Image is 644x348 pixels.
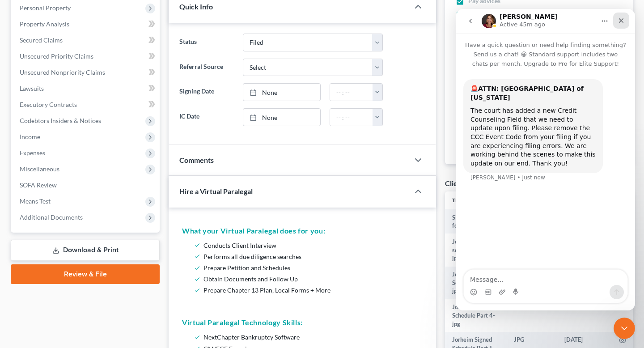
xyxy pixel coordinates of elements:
td: JPG [507,299,557,332]
input: -- : -- [330,109,373,126]
span: Additional Documents [20,213,83,221]
input: -- : -- [330,84,373,101]
span: Executory Contracts [20,101,77,108]
a: Secured Claims [13,32,160,48]
span: Personal Property [20,4,71,12]
a: Executory Contracts [13,97,160,113]
span: Miscellaneous [20,165,59,173]
iframe: Intercom live chat [456,9,635,310]
iframe: Intercom live chat [614,318,635,339]
a: SOFA Review [13,177,160,193]
div: Client Documents [445,178,502,188]
span: Secured Claims [20,36,63,44]
td: Jorheim Signed schedule part 2-jpg [445,233,507,266]
label: Referral Source [175,59,238,76]
td: [DATE] [557,299,612,332]
li: NextChapter Bankruptcy Software [203,331,419,343]
label: Signing Date [175,83,238,101]
a: Review & File [11,264,160,284]
li: Prepare Chapter 13 Plan, Local Forms + More [203,284,419,296]
a: None [243,109,320,126]
li: Conducts Client Interview [203,240,419,251]
span: Expenses [20,149,45,157]
td: Jorheim Signed Schedule Part 4-jpg [445,299,507,332]
span: Income [20,133,40,140]
span: Hire a Virtual Paralegal [179,187,253,195]
a: Unsecured Priority Claims [13,48,160,64]
span: SOFA Review [20,181,57,189]
span: Property Analysis [20,20,69,28]
a: Titleunfold_more [452,197,471,204]
h5: Virtual Paralegal Technology Skills: [182,317,423,328]
span: Codebtors Insiders & Notices [20,117,101,124]
label: Status [175,34,238,51]
a: Lawsuits [13,81,160,97]
label: IC Date [175,108,238,126]
span: Unsecured Nonpriority Claims [20,68,105,76]
a: Download & Print [11,240,160,261]
span: Comments [179,156,214,164]
li: Performs all due diligence searches [203,251,419,262]
a: Property Analysis [13,16,160,32]
li: Prepare Petition and Schedules [203,262,419,273]
a: Unsecured Nonpriority Claims [13,64,160,81]
span: Lawsuits [20,85,44,92]
span: Means Test [20,197,51,205]
td: Signed schedule for Jorheim-jpg [445,209,507,234]
span: Quick Info [179,2,213,11]
span: Unsecured Priority Claims [20,52,93,60]
td: Jorheim Signed Schedule Part 3-jpg [445,267,507,299]
a: None [243,84,320,101]
li: Obtain Documents and Follow Up [203,273,419,284]
h5: What your Virtual Paralegal does for you: [182,225,423,236]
